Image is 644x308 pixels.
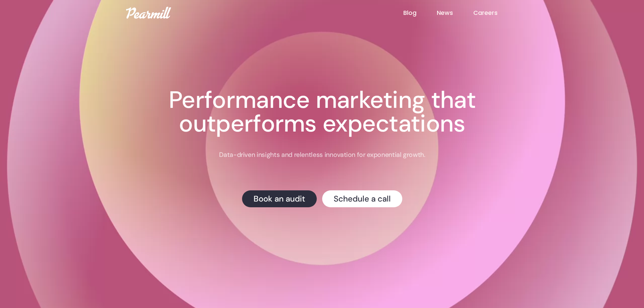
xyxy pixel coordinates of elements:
a: Blog [403,8,437,17]
h1: Performance marketing that outperforms expectations [133,88,511,136]
p: Data-driven insights and relentless innovation for exponential growth. [219,150,425,159]
a: Careers [473,8,518,17]
a: Book an audit [242,190,316,207]
a: Schedule a call [322,190,402,207]
a: News [437,8,473,17]
img: Pearmill logo [126,7,171,19]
